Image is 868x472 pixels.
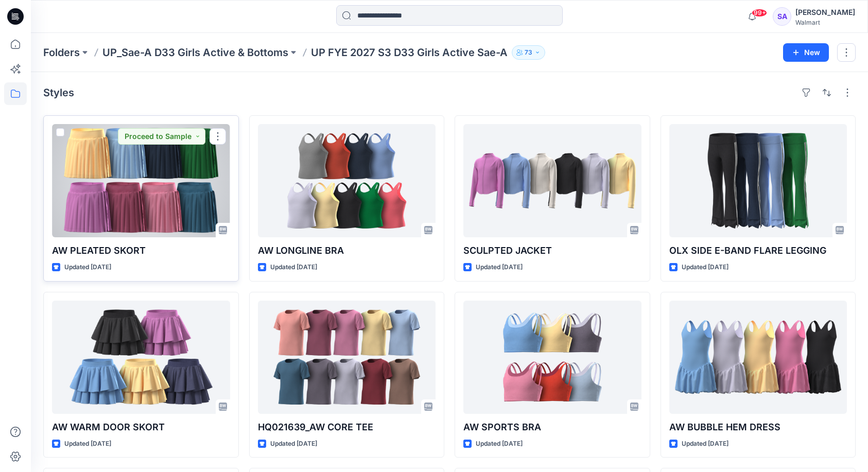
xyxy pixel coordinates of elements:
div: SA [773,7,791,26]
p: Updated [DATE] [682,439,728,449]
button: 73 [512,45,545,60]
a: AW SPORTS BRA [463,301,641,414]
a: AW LONGLINE BRA [258,124,436,237]
p: Updated [DATE] [64,439,111,449]
p: Updated [DATE] [270,262,317,273]
a: AW PLEATED SKORT [52,124,230,237]
p: UP FYE 2027 S3 D33 Girls Active Sae-A [311,45,508,60]
p: SCULPTED JACKET [463,243,641,258]
a: AW BUBBLE HEM DRESS [669,301,847,414]
p: Updated [DATE] [476,439,523,449]
p: HQ021639_AW CORE TEE [258,420,436,434]
div: [PERSON_NAME] [795,6,855,19]
p: AW LONGLINE BRA [258,243,436,258]
p: OLX SIDE E-BAND FLARE LEGGING [669,243,847,258]
a: UP_Sae-A D33 Girls Active & Bottoms [102,45,288,60]
p: AW SPORTS BRA [463,420,641,434]
p: AW BUBBLE HEM DRESS [669,420,847,434]
p: AW WARM DOOR SKORT [52,420,230,434]
h4: Styles [43,86,74,99]
p: Updated [DATE] [476,262,523,273]
span: 99+ [752,9,767,17]
button: New [783,43,829,62]
p: 73 [525,47,532,58]
a: OLX SIDE E-BAND FLARE LEGGING [669,124,847,237]
p: AW PLEATED SKORT [52,243,230,258]
a: HQ021639_AW CORE TEE [258,301,436,414]
p: Updated [DATE] [682,262,728,273]
p: Updated [DATE] [270,439,317,449]
div: Walmart [795,19,855,26]
a: AW WARM DOOR SKORT [52,301,230,414]
a: Folders [43,45,80,60]
a: SCULPTED JACKET [463,124,641,237]
p: Updated [DATE] [64,262,111,273]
